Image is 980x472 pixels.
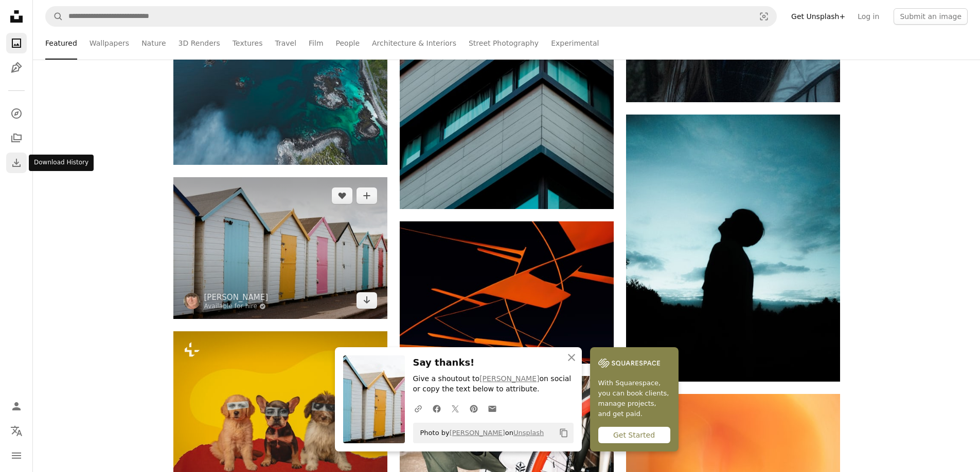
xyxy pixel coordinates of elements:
[465,398,483,419] a: Share on Pinterest
[179,27,220,60] a: 3D Renders
[372,27,456,60] a: Architecture & Interiors
[6,103,27,124] a: Explore
[851,8,885,25] a: Log in
[275,27,296,60] a: Travel
[469,27,539,60] a: Street Photography
[173,177,387,318] img: Row of colorful beach huts with white walls.
[400,442,614,451] a: Man crouching next to a bicycle wheel.
[483,398,502,419] a: Share over email
[204,292,269,303] a: [PERSON_NAME]
[90,27,129,60] a: Wallpapers
[336,27,360,60] a: People
[45,6,777,27] form: Find visuals sitewide
[446,398,465,419] a: Share on Twitter
[6,33,27,53] a: Photos
[598,378,670,419] span: With Squarespace, you can book clients, manage projects, and get paid.
[427,398,446,419] a: Share on Facebook
[479,375,539,383] a: [PERSON_NAME]
[626,243,840,253] a: Silhouette of a child looking up at the sky
[513,429,544,437] a: Unsplash
[598,427,670,443] div: Get Started
[357,292,377,309] a: Download
[309,27,323,60] a: Film
[6,445,27,466] button: Menu
[400,221,614,364] img: Abstract orange lines on a dark background
[141,27,166,60] a: Nature
[415,425,544,441] span: Photo by on
[598,355,660,371] img: file-1747939142011-51e5cc87e3c9
[450,429,505,437] a: [PERSON_NAME]
[413,355,574,370] h3: Say thanks!
[400,288,614,297] a: Abstract orange lines on a dark background
[551,27,599,60] a: Experimental
[173,243,387,252] a: Row of colorful beach huts with white walls.
[6,128,27,148] a: Collections
[626,115,840,382] img: Silhouette of a child looking up at the sky
[6,6,27,29] a: Home — Unsplash
[184,293,200,309] img: Go to Tanya Barrow's profile
[752,7,776,26] button: Visual search
[6,396,27,417] a: Log in / Sign up
[555,424,573,442] button: Copy to clipboard
[6,153,27,173] a: Download History
[173,407,387,416] a: Three puppies wearing eye masks sit on red fabric.
[413,374,574,395] p: Give a shoutout to on social or copy the text below to attribute.
[626,460,840,469] a: Abstract orange and red blurred background
[332,187,352,204] button: Like
[590,347,679,451] a: With Squarespace, you can book clients, manage projects, and get paid.Get Started
[894,8,968,25] button: Submit an image
[233,27,263,60] a: Textures
[357,187,377,204] button: Add to Collection
[785,8,851,25] a: Get Unsplash+
[6,421,27,441] button: Language
[46,7,63,26] button: Search Unsplash
[204,303,269,311] a: Available for hire
[6,58,27,78] a: Illustrations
